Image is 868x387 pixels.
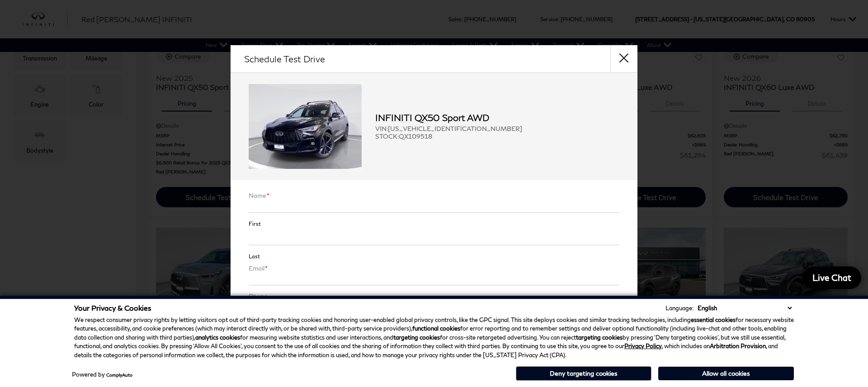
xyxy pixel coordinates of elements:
button: Deny targeting cookies [516,366,651,381]
label: Name [249,191,269,199]
span: Your Privacy & Cookies [74,303,151,312]
img: 2025 INFINITI QX50 Sport AWD [249,84,362,169]
div: Language: [665,305,693,311]
select: Language Select [695,303,794,312]
h2: Schedule Test Drive [244,54,325,64]
label: Phone [249,292,268,300]
label: Last [249,253,260,260]
div: Powered by [72,372,132,378]
strong: targeting cookies [576,334,623,341]
strong: targeting cookies [393,334,440,341]
a: ComplyAuto [106,372,132,378]
strong: analytics cookies [195,334,240,341]
strong: Arbitration Provision [710,342,766,350]
input: Last name [249,232,619,245]
span: VIN: [US_VEHICLE_IDENTIFICATION_NUMBER] [375,125,619,132]
h2: INFINITI QX50 Sport AWD [375,112,619,122]
button: close [610,45,637,72]
label: Email [249,264,268,272]
label: First [249,220,261,227]
p: We respect consumer privacy rights by letting visitors opt out of third-party tracking cookies an... [74,316,794,360]
strong: essential cookies [691,316,736,323]
span: Live Chat [808,272,856,283]
a: Live Chat [802,266,861,289]
strong: functional cookies [412,325,460,332]
span: STOCK: QX109518 [375,132,619,140]
button: Allow all cookies [658,367,794,380]
input: First name [249,199,619,213]
a: Privacy Policy [624,342,662,350]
